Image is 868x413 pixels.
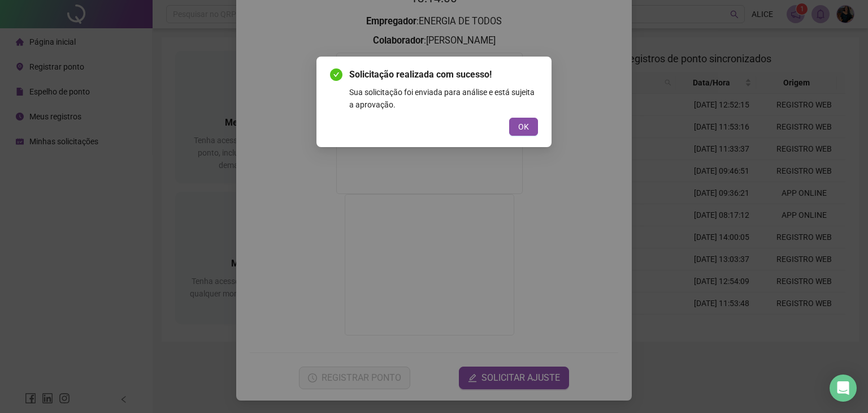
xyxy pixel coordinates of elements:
span: Solicitação realizada com sucesso! [349,68,538,81]
span: check-circle [330,68,342,81]
div: Open Intercom Messenger [830,375,857,402]
button: OK [509,118,538,136]
div: Sua solicitação foi enviada para análise e está sujeita a aprovação. [349,86,538,111]
span: OK [518,121,529,133]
